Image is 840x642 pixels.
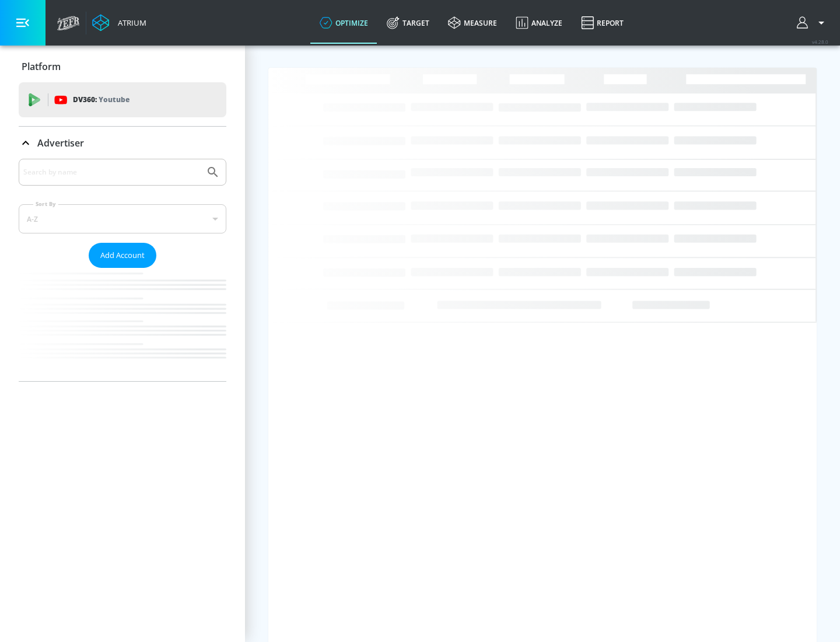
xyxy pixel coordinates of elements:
div: Atrium [113,18,146,28]
div: Advertiser [19,127,226,159]
a: optimize [310,2,377,44]
a: Target [377,2,439,44]
button: Add Account [89,243,156,268]
div: Advertiser [19,159,226,381]
p: Advertiser [37,137,84,149]
p: Youtube [99,93,129,106]
div: Platform [19,50,226,83]
div: DV360: Youtube [19,82,226,117]
p: Platform [22,60,61,73]
a: Report [572,2,633,44]
div: A-Z [19,204,226,233]
span: Add Account [100,249,145,262]
a: Atrium [92,14,146,32]
p: DV360: [73,93,129,106]
input: Search by name [23,165,200,180]
a: Analyze [506,2,572,44]
a: measure [439,2,506,44]
span: v 4.28.0 [812,39,828,45]
nav: list of Advertiser [19,268,226,381]
label: Sort By [33,200,58,208]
